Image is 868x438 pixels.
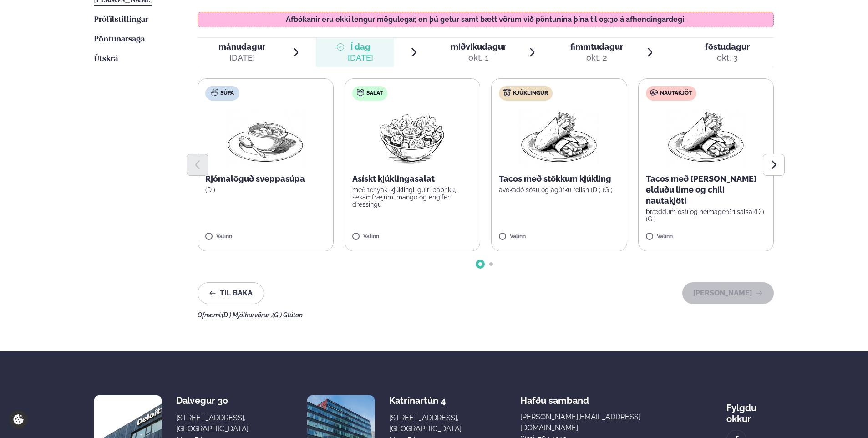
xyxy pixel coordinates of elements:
span: (G ) Glúten [272,311,303,319]
a: Cookie settings [9,410,28,429]
span: Súpa [220,90,234,97]
img: chicken.svg [503,89,511,96]
img: beef.svg [650,89,658,96]
div: [STREET_ADDRESS], [GEOGRAPHIC_DATA] [389,413,462,434]
span: Í dag [348,41,373,52]
div: [DATE] [218,52,265,63]
div: okt. 2 [570,52,623,63]
span: fimmtudagur [570,42,623,51]
p: Tacos með stökkum kjúkling [499,173,619,184]
p: Asískt kjúklingasalat [352,173,473,184]
img: salad.svg [357,89,364,96]
div: [STREET_ADDRESS], [GEOGRAPHIC_DATA] [176,413,249,434]
div: Ofnæmi: [198,311,774,319]
div: okt. 1 [451,52,506,63]
span: Salat [366,90,383,97]
div: [DATE] [348,52,373,63]
img: Wraps.png [519,108,599,166]
button: Til baka [198,282,264,304]
p: Afbókanir eru ekki lengur mögulegar, en þú getur samt bætt vörum við pöntunina þína til 09:30 á a... [207,16,765,23]
div: Katrínartún 4 [389,395,462,406]
div: okt. 3 [705,52,750,63]
span: Nautakjöt [660,90,692,97]
img: Wraps.png [666,108,746,166]
button: Previous slide [187,154,208,176]
a: Pöntunarsaga [94,34,145,45]
img: soup.svg [211,89,218,96]
span: Pöntunarsaga [94,36,145,43]
span: Útskrá [94,55,118,63]
p: avókadó sósu og agúrku relish (D ) (G ) [499,186,619,194]
span: föstudagur [705,42,750,51]
img: Soup.png [225,108,305,166]
span: Hafðu samband [520,388,589,406]
span: (D ) Mjólkurvörur , [222,311,272,319]
span: Go to slide 1 [478,262,482,266]
p: með teriyaki kjúklingi, gulri papriku, sesamfræjum, mangó og engifer dressingu [352,186,473,208]
a: [PERSON_NAME][EMAIL_ADDRESS][DOMAIN_NAME] [520,412,668,433]
div: Fylgdu okkur [726,395,774,424]
span: Kjúklingur [513,90,548,97]
p: Tacos með [PERSON_NAME] elduðu lime og chili nautakjöti [646,173,766,206]
div: Dalvegur 30 [176,395,249,406]
p: (D ) [205,186,326,194]
a: Prófílstillingar [94,15,148,25]
span: mánudagur [218,42,265,51]
button: [PERSON_NAME] [682,282,774,304]
img: Salad.png [372,108,452,166]
a: Útskrá [94,54,118,65]
p: Rjómalöguð sveppasúpa [205,173,326,184]
span: Prófílstillingar [94,16,148,24]
button: Next slide [763,154,785,176]
span: Go to slide 2 [489,262,493,266]
span: miðvikudagur [451,42,506,51]
p: bræddum osti og heimagerðri salsa (D ) (G ) [646,208,766,223]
